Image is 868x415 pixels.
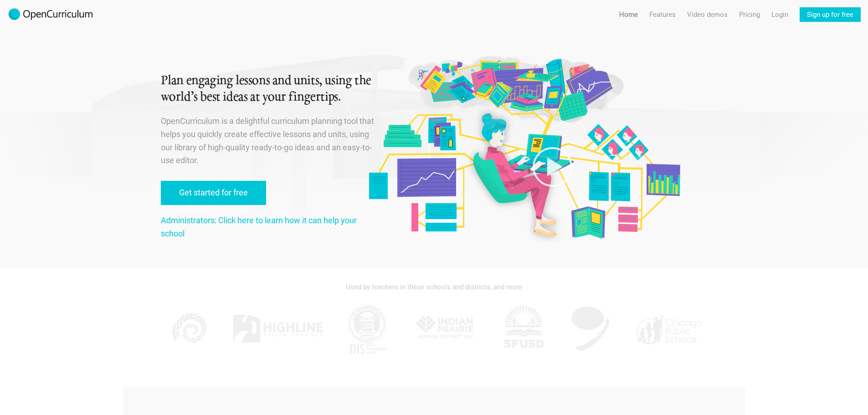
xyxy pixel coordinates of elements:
a: Home [619,7,638,22]
img: IPSD.jpg [411,302,479,356]
a: Features [649,7,676,22]
img: CPS.jpg [634,302,703,356]
a: Administrators: Click here to learn how it can help your school [161,215,357,238]
img: SFUSD.jpg [501,302,546,356]
img: 2017-logo-m.png [7,7,94,22]
a: Video demos [687,7,728,22]
img: AGK.jpg [568,302,613,356]
a: Get started for free [161,181,266,205]
img: DIS.jpg [344,302,390,356]
a: Pricing [739,7,760,22]
img: Highline.jpg [232,302,323,356]
img: Original illustration by Malisa Suchanya, Oakland, CA (malisasuchanya.com) [365,55,683,242]
div: Used by teachers in these schools and districts, and more [161,277,708,297]
p: OpenCurriculum is a delightful curriculum planning tool that helps you quickly create effective l... [161,115,376,167]
a: Sign up for free [800,7,861,22]
h1: Plan engaging lessons and units, using the world’s best ideas at your fingertips. [161,73,376,106]
a: Login [771,7,788,22]
img: KPPCS.jpg [165,302,211,356]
